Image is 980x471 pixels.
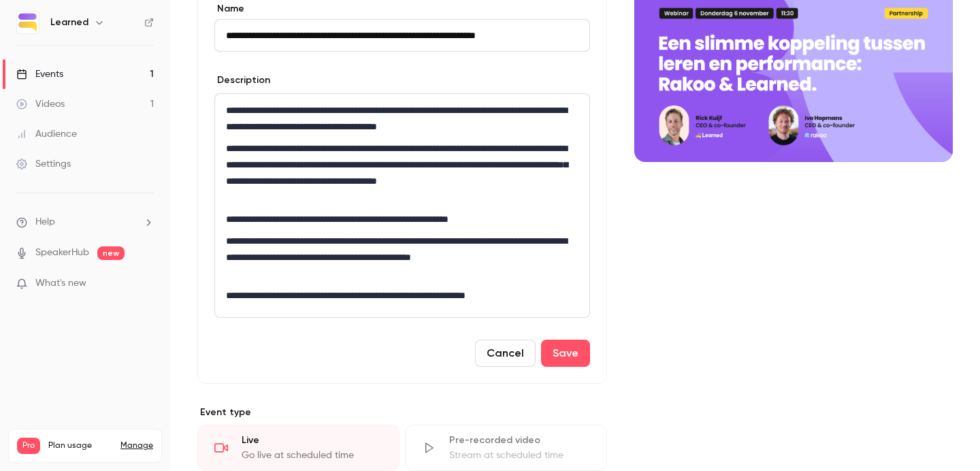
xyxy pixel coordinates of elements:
[16,157,71,171] div: Settings
[215,94,589,317] div: editor
[405,425,607,471] div: Pre-recorded videoStream at scheduled time
[214,2,590,16] label: Name
[242,449,382,462] div: Go live at scheduled time
[214,93,590,318] section: description
[475,340,536,367] button: Cancel
[214,74,270,87] label: Description
[50,16,88,29] h6: Learned
[17,12,39,33] img: Learned
[17,438,40,454] span: Pro
[35,246,89,260] a: SpeakerHub
[197,406,607,419] p: Event type
[35,215,55,229] span: Help
[449,449,590,462] div: Stream at scheduled time
[97,246,125,260] span: new
[449,434,590,447] div: Pre-recorded video
[120,440,153,451] a: Manage
[197,425,399,471] div: LiveGo live at scheduled time
[16,67,63,81] div: Events
[16,127,77,141] div: Audience
[242,434,382,447] div: Live
[16,215,154,229] li: help-dropdown-opener
[541,340,590,367] button: Save
[35,276,86,291] span: What's new
[48,440,112,451] span: Plan usage
[16,97,65,111] div: Videos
